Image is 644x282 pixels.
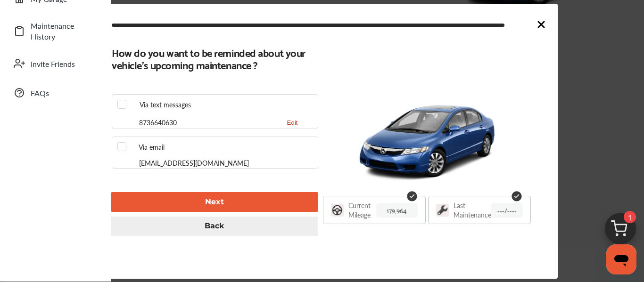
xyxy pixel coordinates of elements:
[31,20,97,42] span: Maintenance History
[111,192,318,211] button: Next
[436,204,449,217] img: M5FIKOTf6Bf8asNfOkOz6QAAAABJRU5ErkJggg==
[353,86,501,197] img: 7020_st0640_046.jpg
[139,118,177,127] p: 8736640630
[454,201,491,219] p: Last Maintenance
[139,142,165,152] span: Via email
[284,111,301,134] button: Edit
[624,211,636,223] span: 1
[8,16,101,47] a: Maintenance History
[598,209,643,254] img: cart_icon.3d0951e8.svg
[8,51,101,76] a: Invite Friends
[376,203,418,218] p: 179,964
[31,58,97,69] span: Invite Friends
[139,158,249,168] p: [EMAIL_ADDRESS][DOMAIN_NAME]
[112,46,313,71] b: How do you want to be reminded about your vehicle's upcoming maintenance ?
[8,81,101,105] a: FAQs
[606,244,636,274] iframe: Button to launch messaging window
[140,100,191,109] span: Via text messages
[31,88,97,98] span: FAQs
[111,217,318,236] button: Back
[491,203,523,218] p: ---/----
[331,204,344,217] img: YLCD0sooAAAAASUVORK5CYII=
[348,201,376,219] p: Current Mileage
